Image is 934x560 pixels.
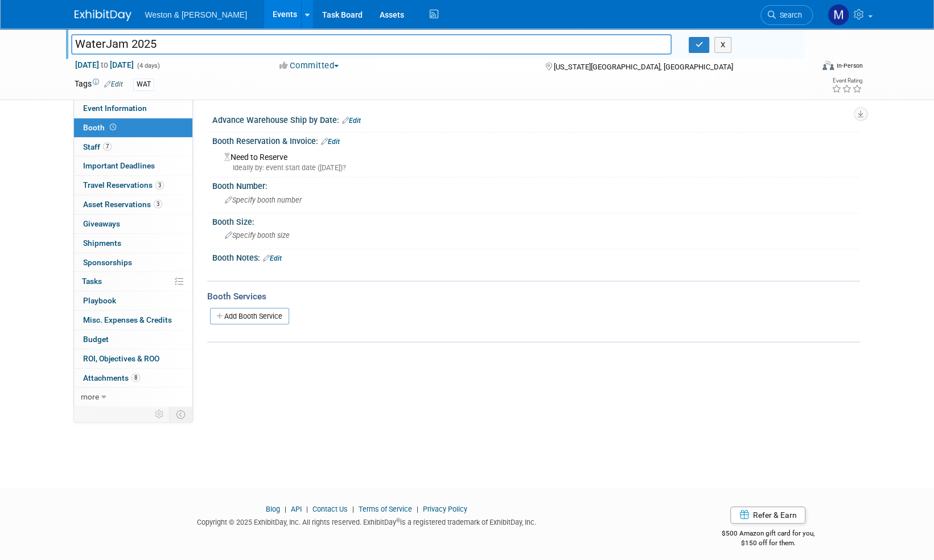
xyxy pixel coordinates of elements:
[83,123,118,132] span: Booth
[291,505,302,513] a: API
[83,142,112,151] span: Staff
[225,196,302,204] span: Specify booth number
[145,10,247,19] span: Weston & [PERSON_NAME]
[83,104,147,113] span: Event Information
[136,62,160,69] span: (4 days)
[83,315,172,324] span: Misc. Expenses & Credits
[169,407,192,422] td: Toggle Event Tabs
[831,78,862,84] div: Event Rating
[74,215,192,233] a: Giveaways
[74,195,192,214] a: Asset Reservations3
[396,517,400,524] sup: ®
[74,99,192,118] a: Event Information
[83,296,116,305] span: Playbook
[133,79,154,90] div: WAT
[74,253,192,272] a: Sponsorships
[83,200,162,209] span: Asset Reservations
[83,161,155,170] span: Important Deadlines
[103,142,112,151] span: 7
[155,181,164,190] span: 3
[74,369,192,388] a: Attachments8
[154,200,162,208] span: 3
[776,11,802,19] span: Search
[207,290,860,303] div: Booth Services
[275,60,343,72] button: Committed
[221,149,851,173] div: Need to Reserve
[75,78,123,91] td: Tags
[212,133,860,147] div: Booth Reservation & Invoice:
[74,138,192,157] a: Staff7
[83,335,109,344] span: Budget
[81,392,99,401] span: more
[74,118,192,137] a: Booth
[714,37,732,53] button: X
[104,80,123,88] a: Edit
[212,213,860,228] div: Booth Size:
[83,354,159,363] span: ROI, Objectives & ROO
[83,238,121,248] span: Shipments
[225,231,290,240] span: Specify booth size
[303,505,311,513] span: |
[74,330,192,349] a: Budget
[83,373,140,382] span: Attachments
[82,277,102,286] span: Tasks
[554,63,733,71] span: [US_STATE][GEOGRAPHIC_DATA], [GEOGRAPHIC_DATA]
[822,61,834,70] img: Format-Inperson.png
[760,5,813,25] a: Search
[74,349,192,368] a: ROI, Objectives & ROO
[828,4,849,26] img: Mary Ann Trujillo
[349,505,357,513] span: |
[224,163,851,173] div: Ideally by: event start date ([DATE])?
[210,308,289,324] a: Add Booth Service
[414,505,421,513] span: |
[282,505,289,513] span: |
[312,505,348,513] a: Contact Us
[676,538,860,548] div: $150 off for them.
[730,507,805,524] a: Refer & Earn
[75,514,660,528] div: Copyright © 2025 ExhibitDay, Inc. All rights reserved. ExhibitDay is a registered trademark of Ex...
[263,254,282,262] a: Edit
[83,258,132,267] span: Sponsorships
[676,521,860,547] div: $500 Amazon gift card for you,
[746,59,863,76] div: Event Format
[75,10,131,21] img: ExhibitDay
[150,407,170,422] td: Personalize Event Tab Strip
[212,178,860,192] div: Booth Number:
[74,234,192,253] a: Shipments
[423,505,467,513] a: Privacy Policy
[836,61,862,70] div: In-Person
[342,117,361,125] a: Edit
[75,60,134,70] span: [DATE] [DATE]
[83,219,120,228] span: Giveaways
[99,60,110,69] span: to
[131,373,140,382] span: 8
[74,311,192,330] a: Misc. Expenses & Credits
[108,123,118,131] span: Booth not reserved yet
[266,505,280,513] a: Blog
[359,505,412,513] a: Terms of Service
[83,180,164,190] span: Travel Reservations
[74,272,192,291] a: Tasks
[74,291,192,310] a: Playbook
[74,157,192,175] a: Important Deadlines
[321,138,340,146] a: Edit
[212,112,860,126] div: Advance Warehouse Ship by Date:
[74,176,192,195] a: Travel Reservations3
[74,388,192,406] a: more
[212,249,860,264] div: Booth Notes:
